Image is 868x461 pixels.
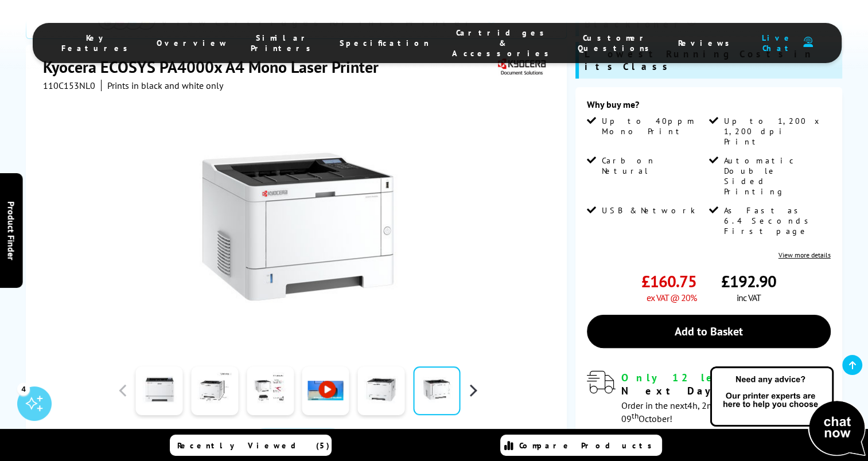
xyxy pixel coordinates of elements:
span: Overview [157,38,228,48]
span: Only 12 left [621,371,739,384]
a: Add to Basket [587,315,830,348]
span: Compare Products [519,440,658,451]
a: Product_All_Videos [254,428,342,452]
span: £192.90 [721,271,776,292]
span: Cartridges & Accessories [452,28,555,58]
span: 110C153NL0 [43,80,95,91]
img: Kyocera ECOSYS PA4000x Thumbnail [185,114,410,339]
span: £160.75 [641,271,696,292]
div: modal_delivery [587,371,830,424]
span: Specification [340,38,429,48]
span: Up to 40ppm Mono Print [602,116,706,136]
div: 4 [17,382,30,395]
img: Open Live Chat window [707,365,868,459]
a: View more details [779,251,831,259]
div: for FREE Next Day Delivery [621,371,830,397]
span: Similar Printers [251,33,317,53]
a: Recently Viewed (5) [170,435,332,456]
span: Reviews [678,38,735,48]
span: inc VAT [737,292,761,303]
a: Compare Products [500,435,662,456]
span: Carbon Netural [602,155,706,176]
span: USB & Network [602,205,695,216]
span: Recently Viewed (5) [177,440,330,451]
span: Customer Questions [578,33,655,53]
sup: th [632,411,639,421]
span: Automatic Double Sided Printing [723,155,828,197]
img: user-headset-duotone.svg [803,37,813,48]
i: Prints in black and white only [107,80,223,91]
span: 4h, 2m [687,400,714,411]
span: Order in the next for Free Delivery [DATE] 09 October! [621,400,806,424]
div: Why buy me? [587,99,830,116]
span: As Fast as 6.4 Seconds First page [723,205,828,236]
span: Live Chat [758,33,797,53]
span: Up to 1,200 x 1,200 dpi Print [723,116,828,147]
span: Product Finder [6,201,17,260]
span: ex VAT @ 20% [647,292,696,303]
span: Key Features [61,33,134,53]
